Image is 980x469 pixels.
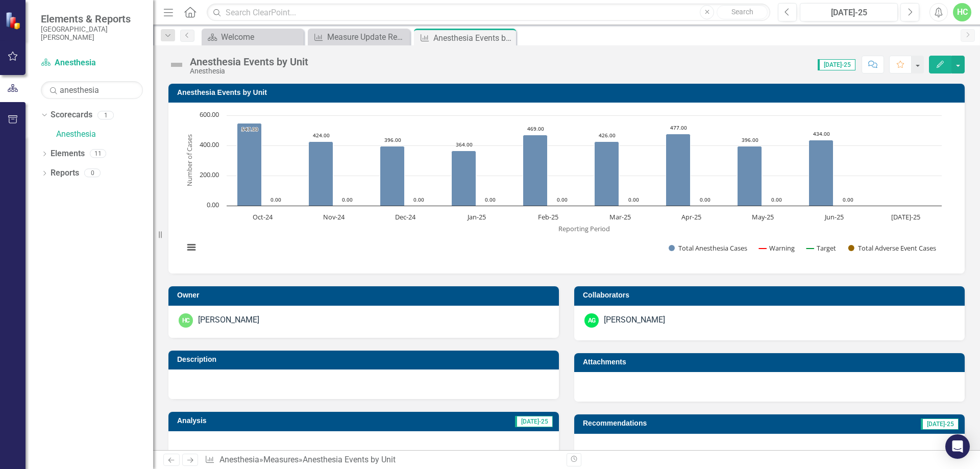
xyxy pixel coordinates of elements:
[185,135,194,187] text: Number of Cases
[583,419,817,427] h3: Recommendations
[609,212,631,221] text: Mar-25
[309,142,333,206] path: Nov-24, 424. Total Anesthesia Cases.
[41,13,143,25] span: Elements & Reports
[921,418,959,430] span: [DATE]-25
[824,212,844,221] text: Jun-25
[669,243,748,253] button: Show Total Anesthesia Cases
[523,135,548,206] path: Feb-25, 469. Total Anesthesia Cases.
[945,434,970,459] div: Open Intercom Messenger
[467,212,486,221] text: Jan-25
[515,416,553,427] span: [DATE]-25
[717,5,768,19] button: Search
[327,31,407,43] div: Measure Update Report
[413,196,424,203] text: 0.00
[666,134,691,206] path: Apr-25, 477. Total Anesthesia Cases.
[742,136,758,143] text: 396.00
[84,169,101,178] div: 0
[97,111,114,119] div: 1
[800,3,898,21] button: [DATE]-25
[595,142,619,206] path: Mar-25, 426. Total Anesthesia Cases.
[221,31,301,43] div: Welcome
[177,356,554,363] h3: Description
[731,8,753,16] span: Search
[253,212,273,221] text: Oct-24
[271,196,281,203] text: 0.00
[752,212,774,221] text: May-25
[843,196,853,203] text: 0.00
[538,212,558,221] text: Feb-25
[41,81,143,99] input: Search Below...
[51,167,79,179] a: Reports
[380,146,405,206] path: Dec-24, 396. Total Anesthesia Cases.
[527,125,544,132] text: 469.00
[41,57,143,69] a: Anesthesia
[219,455,259,464] a: Anesthesia
[738,146,762,206] path: May-25, 396. Total Anesthesia Cases.
[177,291,554,299] h3: Owner
[557,196,568,203] text: 0.00
[700,196,710,203] text: 0.00
[759,243,795,253] button: Show Warning
[558,224,610,233] text: Reporting Period
[848,243,937,253] button: Show Total Adverse Event Cases
[41,25,143,42] small: [GEOGRAPHIC_DATA][PERSON_NAME]
[198,314,259,326] div: [PERSON_NAME]
[323,212,345,221] text: Nov-24
[456,141,473,148] text: 364.00
[313,132,330,139] text: 424.00
[310,31,407,43] a: Measure Update Report
[179,110,954,263] div: Chart. Highcharts interactive chart.
[485,196,496,203] text: 0.00
[681,212,701,221] text: Apr-25
[771,196,782,203] text: 0.00
[583,358,960,366] h3: Attachments
[200,140,219,149] text: 400.00
[599,132,616,139] text: 426.00
[395,212,416,221] text: Dec-24
[56,129,153,140] a: Anesthesia
[342,196,353,203] text: 0.00
[303,455,396,464] div: Anesthesia Events by Unit
[5,12,23,30] img: ClearPoint Strategy
[806,243,837,253] button: Show Target
[200,110,219,119] text: 600.00
[168,57,185,73] img: Not Defined
[670,124,687,131] text: 477.00
[809,140,834,206] path: Jun-25, 434. Total Anesthesia Cases.
[207,200,219,209] text: 0.00
[628,196,639,203] text: 0.00
[433,32,513,44] div: Anesthesia Events by Unit
[204,31,301,43] a: Welcome
[953,3,971,21] button: HC
[237,115,906,206] g: Total Anesthesia Cases, series 1 of 4. Bar series with 10 bars.
[604,314,665,326] div: [PERSON_NAME]
[177,89,960,96] h3: Anesthesia Events by Unit
[179,313,193,328] div: HC
[584,313,599,328] div: AG
[90,150,106,158] div: 11
[813,130,830,137] text: 434.00
[583,291,960,299] h3: Collaborators
[190,67,308,75] div: Anesthesia
[263,455,299,464] a: Measures
[803,7,894,19] div: [DATE]-25
[51,148,85,160] a: Elements
[241,126,258,133] text: 547.00
[179,110,947,263] svg: Interactive chart
[237,124,262,206] path: Oct-24, 547. Total Anesthesia Cases.
[384,136,401,143] text: 396.00
[818,59,855,70] span: [DATE]-25
[184,240,199,255] button: View chart menu, Chart
[207,4,770,21] input: Search ClearPoint...
[177,417,339,425] h3: Analysis
[205,454,559,466] div: » »
[452,151,476,206] path: Jan-25, 364. Total Anesthesia Cases.
[200,170,219,179] text: 200.00
[51,109,92,121] a: Scorecards
[190,56,308,67] div: Anesthesia Events by Unit
[891,212,920,221] text: [DATE]-25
